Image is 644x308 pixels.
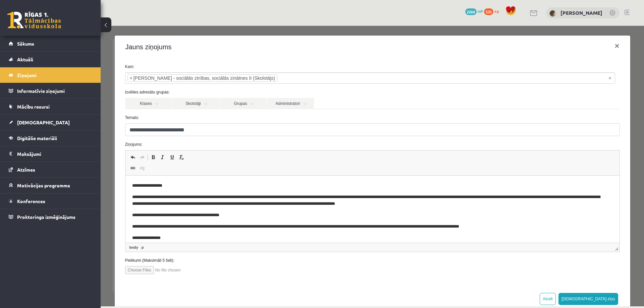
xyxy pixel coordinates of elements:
[17,83,92,99] legend: Informatīvie ziņojumi
[76,127,86,136] a: Remove Format
[17,119,70,125] span: [DEMOGRAPHIC_DATA]
[494,8,499,14] span: xp
[465,8,477,15] span: 2264
[458,267,518,279] button: [DEMOGRAPHIC_DATA] ziņu
[514,221,518,225] span: Drag to resize
[27,49,177,56] li: Anita Jozus - sociālās zinības, sociālās zinātnes II (Skolotājs)
[19,232,524,238] label: Pielikumi (Maksimāli 5 faili):
[9,146,92,162] a: Maksājumi
[25,16,71,26] h4: Jauns ziņojums
[19,116,524,122] label: Ziņojums:
[17,67,92,83] legend: Ziņojumi
[17,104,50,110] span: Mācību resursi
[17,167,35,173] span: Atzīmes
[28,138,37,147] a: Link (Ctrl+K)
[166,72,213,83] a: Administratori
[9,178,92,193] a: Motivācijas programma
[9,193,92,209] a: Konferences
[37,138,46,147] a: Unlink
[7,12,61,28] a: Rīgas 1. Tālmācības vidusskola
[17,146,92,162] legend: Maksājumi
[9,130,92,146] a: Digitālie materiāli
[19,38,524,44] label: Kam:
[17,56,33,62] span: Aktuāli
[478,8,483,14] span: mP
[40,219,45,225] a: p element
[9,115,92,130] a: [DEMOGRAPHIC_DATA]
[508,11,524,29] button: ×
[57,127,67,136] a: Italic (Ctrl+I)
[17,198,45,204] span: Konferences
[17,214,75,220] span: Proktoringa izmēģinājums
[119,72,166,83] a: Grupas
[560,9,602,16] a: [PERSON_NAME]
[484,8,502,14] a: 535 xp
[48,127,57,136] a: Bold (Ctrl+B)
[28,219,39,225] a: body element
[29,49,32,56] span: ×
[549,10,556,17] img: Evita Kudrjašova
[9,67,92,83] a: Ziņojumi
[19,89,524,95] label: Temats:
[9,36,92,51] a: Sākums
[9,162,92,177] a: Atzīmes
[484,8,493,15] span: 535
[17,41,34,47] span: Sākums
[7,7,487,206] body: Rich Text Editor, wiswyg-editor-47433958473500-1760423013-281
[19,63,524,69] label: Izvēlies adresātu grupas:
[9,99,92,114] a: Mācību resursi
[72,72,119,83] a: Skolotāji
[17,135,57,141] span: Digitālie materiāli
[508,49,511,56] span: Noņemt visus vienumus
[9,83,92,99] a: Informatīvie ziņojumi
[28,127,37,136] a: Undo (Ctrl+Z)
[25,150,519,217] iframe: Rich Text Editor, wiswyg-editor-47433958473500-1760423013-281
[439,267,455,279] button: Atcelt
[9,52,92,67] a: Aktuāli
[24,72,71,83] a: Klases
[465,8,483,14] a: 2264 mP
[67,127,76,136] a: Underline (Ctrl+U)
[17,182,70,188] span: Motivācijas programma
[9,209,92,225] a: Proktoringa izmēģinājums
[37,127,46,136] a: Redo (Ctrl+Y)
